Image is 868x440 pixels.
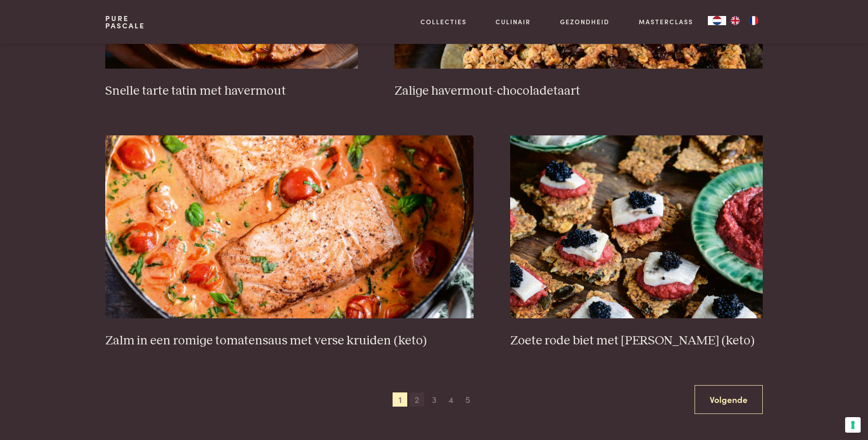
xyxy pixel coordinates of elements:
a: EN [726,16,744,25]
img: Zoete rode biet met zure haring (keto) [510,135,763,318]
a: NL [708,16,726,25]
aside: Language selected: Nederlands [708,16,763,25]
a: Collecties [421,17,467,27]
img: Zalm in een romige tomatensaus met verse kruiden (keto) [105,135,474,318]
span: 4 [444,392,458,407]
a: Volgende [695,385,763,414]
a: PurePascale [105,15,145,29]
a: Zoete rode biet met zure haring (keto) Zoete rode biet met [PERSON_NAME] (keto) [510,135,763,349]
span: 2 [410,392,424,407]
div: Language [708,16,726,25]
a: FR [744,16,763,25]
a: Culinair [496,17,531,27]
button: Uw voorkeuren voor toestemming voor trackingtechnologieën [845,417,861,433]
h3: Zalm in een romige tomatensaus met verse kruiden (keto) [105,333,474,349]
span: 5 [461,392,475,407]
a: Zalm in een romige tomatensaus met verse kruiden (keto) Zalm in een romige tomatensaus met verse ... [105,135,474,349]
h3: Snelle tarte tatin met havermout [105,83,358,99]
ul: Language list [726,16,763,25]
span: 1 [393,392,407,407]
a: Masterclass [639,17,693,27]
h3: Zoete rode biet met [PERSON_NAME] (keto) [510,333,763,349]
a: Gezondheid [560,17,609,27]
span: 3 [427,392,442,407]
h3: Zalige havermout-chocoladetaart [394,83,763,99]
